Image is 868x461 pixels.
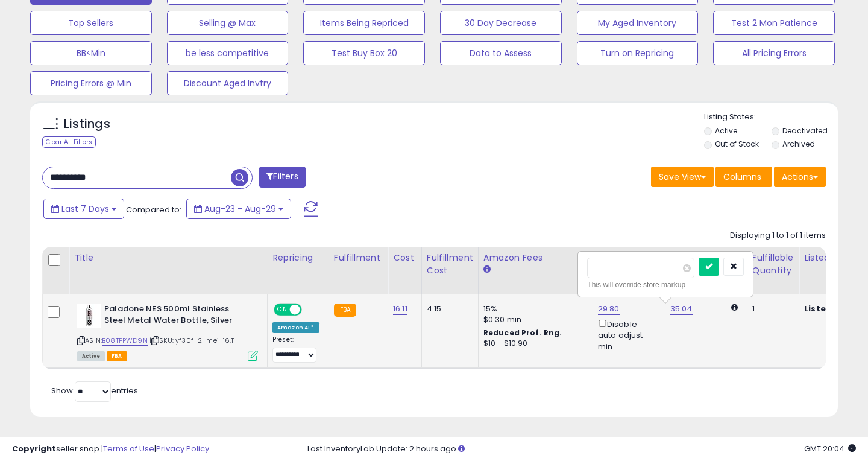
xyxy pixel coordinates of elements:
a: 35.04 [670,303,693,315]
a: B08TPPWD9N [102,335,148,346]
div: Cost [393,252,417,264]
img: 31x2nbM3lIL._SL40_.jpg [77,304,101,328]
button: Test Buy Box 20 [303,41,425,65]
button: 30 Day Decrease [440,11,562,35]
div: Fulfillable Quantity [752,252,794,277]
button: Columns [715,167,772,187]
button: Discount Aged Invtry [167,71,289,95]
button: Turn on Repricing [577,41,699,65]
a: Terms of Use [103,443,154,454]
button: Data to Assess [440,41,562,65]
div: Displaying 1 to 1 of 1 items [730,230,826,241]
p: Listing States: [704,112,838,123]
small: Amazon Fees. [483,264,491,275]
button: Pricing Errors @ Min [30,71,152,95]
button: Save View [651,167,714,187]
span: FBA [107,351,127,361]
small: FBA [334,304,356,317]
button: Last 7 Days [43,199,124,219]
div: 4.15 [427,304,469,314]
div: Fulfillment Cost [427,252,473,277]
h5: Listings [64,116,110,133]
div: Repricing [272,252,324,264]
div: Amazon AI * [272,322,319,333]
span: Aug-23 - Aug-29 [204,203,276,215]
a: 29.80 [598,303,620,315]
span: Show: entries [51,385,138,396]
div: 1 [752,304,790,314]
button: Test 2 Mon Patience [713,11,835,35]
strong: Copyright [12,443,56,454]
button: Actions [774,167,826,187]
div: seller snap | | [12,444,209,455]
b: Paladone NES 500ml Stainless Steel Metal Water Bottle, Silver [104,304,251,329]
span: ON [275,305,290,315]
button: All Pricing Errors [713,41,835,65]
div: $10 - $10.90 [483,339,583,349]
b: Reduced Prof. Rng. [483,328,562,338]
button: be less competitive [167,41,289,65]
button: Top Sellers [30,11,152,35]
label: Out of Stock [715,139,759,149]
div: Clear All Filters [42,136,96,148]
label: Deactivated [782,126,828,136]
span: Columns [723,171,761,183]
div: Last InventoryLab Update: 2 hours ago. [307,444,856,455]
label: Archived [782,139,815,149]
b: Listed Price: [804,303,859,314]
button: My Aged Inventory [577,11,699,35]
span: | SKU: yf30f_2_mei_16.11 [149,335,235,345]
span: OFF [300,305,319,315]
div: $0.30 min [483,314,583,325]
span: Compared to: [126,204,181,215]
div: This will override store markup [587,279,744,291]
span: Last 7 Days [61,203,109,215]
button: Aug-23 - Aug-29 [186,199,291,219]
button: Items Being Repriced [303,11,425,35]
button: Filters [259,167,306,188]
span: All listings currently available for purchase on Amazon [77,351,105,361]
div: 15% [483,304,583,314]
button: BB<Min [30,41,152,65]
div: Amazon Fees [483,252,588,264]
span: 2025-09-6 20:04 GMT [804,443,856,454]
div: Disable auto adjust min [598,317,656,352]
div: Fulfillment [334,252,383,264]
div: ASIN: [77,304,258,360]
div: Title [74,252,262,264]
a: Privacy Policy [156,443,209,454]
div: Preset: [272,335,319,363]
a: 16.11 [393,303,407,315]
label: Active [715,126,737,136]
button: Selling @ Max [167,11,289,35]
